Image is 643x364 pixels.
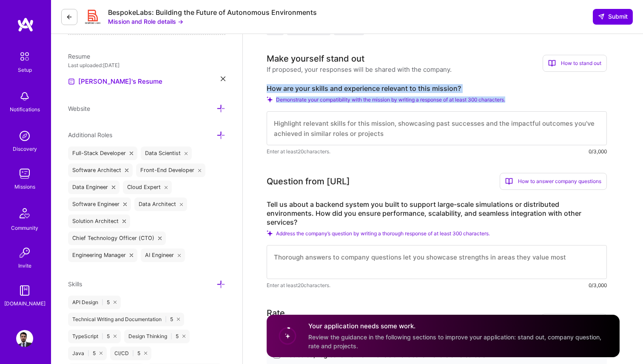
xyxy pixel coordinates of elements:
i: icon Close [177,318,180,321]
span: | [171,333,172,340]
img: User Avatar [16,330,33,347]
i: icon SendLight [598,13,605,20]
div: Data Engineer [68,181,119,194]
i: icon Close [125,169,128,172]
i: icon LeftArrowDark [66,14,73,20]
div: 0/3,000 [589,281,607,290]
i: icon Close [185,152,188,155]
div: Data Architect [134,198,188,211]
div: Setup [18,65,32,74]
h4: Your application needs some work. [308,322,609,331]
span: Submit [598,12,628,21]
i: icon Close [221,76,225,81]
img: setup [16,48,34,65]
div: Data Scientist [141,147,192,160]
i: icon Close [178,254,181,257]
i: icon Close [158,237,162,240]
a: User Avatar [14,330,35,347]
div: TypeScript 5 [68,330,121,343]
div: Missions [14,182,35,191]
div: Rate [267,307,285,319]
span: Enter at least 20 characters. [267,147,330,156]
div: Design Thinking 5 [124,330,190,343]
div: Last uploaded: [DATE] [68,61,225,70]
i: icon Close [100,352,102,355]
i: icon Close [112,186,115,189]
i: icon Close [114,301,117,304]
div: CI/CD 5 [110,347,151,360]
div: [DOMAIN_NAME] [4,299,46,308]
div: How to stand out [543,55,607,72]
div: Learn about rates [541,313,607,330]
div: AI Engineer [141,248,185,262]
label: How are your skills and experience relevant to this mission? [267,84,607,93]
div: Notifications [10,105,40,114]
div: Community [11,223,38,232]
i: icon Close [130,254,133,257]
div: Engineering Manager [68,248,137,262]
i: icon Close [165,186,168,189]
div: Software Architect [68,164,133,177]
i: icon BookOpen [548,59,556,67]
div: How to answer company questions [500,173,607,190]
div: Cloud Expert [123,181,172,194]
i: icon Close [130,152,133,155]
span: | [165,316,167,323]
div: Invite [18,261,31,270]
span: | [88,350,89,357]
img: guide book [16,282,33,299]
a: [PERSON_NAME]'s Resume [68,76,162,87]
i: icon Close [122,220,126,223]
div: Make yourself stand out [267,52,364,65]
span: | [102,299,103,306]
div: 0/3,000 [589,147,607,156]
i: icon Close [114,335,117,338]
i: Check [267,230,273,236]
img: Invite [16,244,33,261]
i: icon Close [198,169,202,172]
div: Technical Writing and Documentation 5 [68,313,184,326]
span: Resume [68,53,90,60]
div: If proposed, your responses will be shared with the company. [267,65,452,74]
img: logo [17,17,34,32]
span: | [132,350,134,357]
i: icon BookOpen [505,178,513,185]
div: BespokeLabs: Building the Future of Autonomous Environments [108,8,317,17]
div: Java 5 [68,347,107,360]
span: | [102,333,103,340]
button: Submit [593,9,633,24]
div: API Design 5 [68,296,121,309]
i: icon Close [144,352,147,355]
i: icon Close [182,335,185,338]
span: Additional Roles [68,131,112,138]
img: Resume [68,78,75,85]
button: Mission and Role details → [108,17,183,26]
div: Question from [URL] [267,175,350,188]
img: discovery [16,127,33,144]
span: Enter at least 20 characters. [267,281,330,290]
span: Address the company’s question by writing a thorough response of at least 300 characters. [276,230,490,237]
div: Solution Architect [68,214,130,228]
img: Community [14,203,35,223]
i: icon Close [180,203,183,206]
div: Front-End Developer [136,164,206,177]
span: Website [68,105,90,112]
span: Demonstrate your compatibility with the mission by writing a response of at least 300 characters. [276,96,505,103]
div: Chief Technology Officer (CTO) [68,231,166,245]
div: Discovery [13,144,37,153]
img: bell [16,88,33,105]
img: teamwork [16,165,33,182]
span: Review the guidance in the following sections to improve your application: stand out, company que... [308,333,601,350]
i: Check [267,96,273,102]
div: Full-Stack Developer [68,147,137,160]
label: Tell us about a backend system you built to support large-scale simulations or distributed enviro... [267,200,607,227]
img: Company Logo [84,8,101,25]
div: Software Engineer [68,198,131,211]
i: icon Close [123,203,127,206]
span: Skills [68,280,82,288]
